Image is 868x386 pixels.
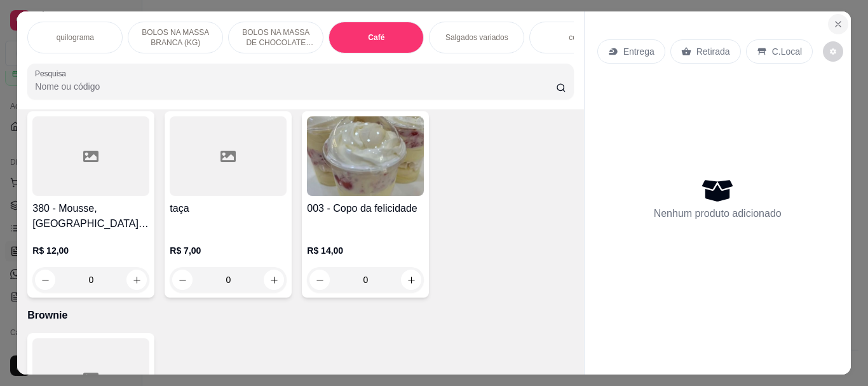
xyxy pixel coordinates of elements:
[264,270,284,290] button: increase-product-quantity
[307,244,424,257] p: R$ 14,00
[823,41,843,62] button: decrease-product-quantity
[57,32,94,43] p: quilograma
[654,206,782,221] p: Nenhum produto adicionado
[239,27,313,48] p: BOLOS NA MASSA DE CHOCOLATE preço por (KG)
[772,45,802,58] p: C.Local
[35,270,55,290] button: decrease-product-quantity
[27,308,573,323] p: Brownie
[172,270,193,290] button: decrease-product-quantity
[445,32,508,43] p: Salgados variados
[35,68,71,79] label: Pesquisa
[32,201,149,231] h4: 380 - Mousse,[GEOGRAPHIC_DATA],bolo,banoff, sabores
[126,270,147,290] button: increase-product-quantity
[170,201,287,216] h4: taça
[368,32,384,43] p: Café
[828,14,848,34] button: Close
[307,116,424,196] img: product-image
[623,45,654,58] p: Entrega
[170,244,287,257] p: R$ 7,00
[32,244,149,257] p: R$ 12,00
[139,27,212,48] p: BOLOS NA MASSA BRANCA (KG)
[307,201,424,216] h4: 003 - Copo da felicidade
[696,45,730,58] p: Retirada
[35,80,556,93] input: Pesquisa
[569,32,585,43] p: copo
